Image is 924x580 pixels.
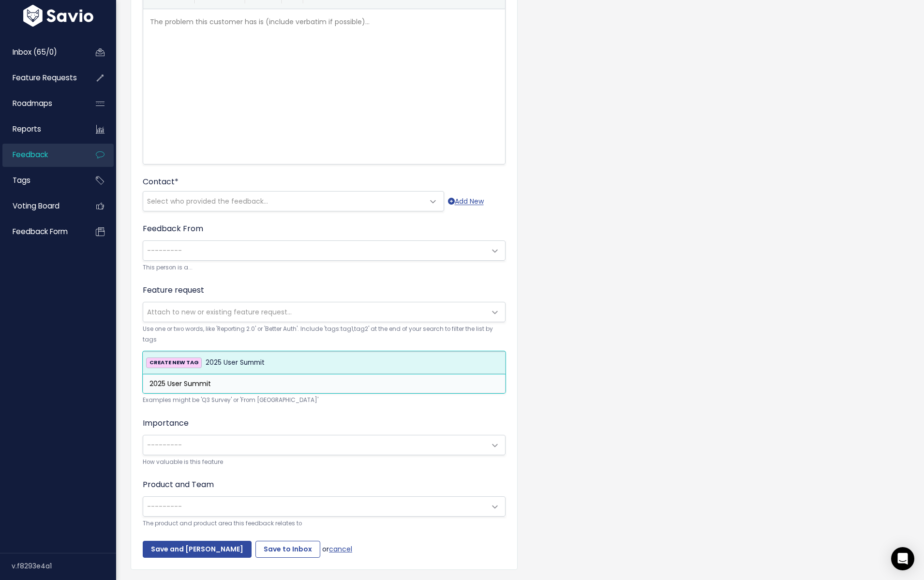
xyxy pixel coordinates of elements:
a: Feedback [2,144,80,166]
span: Attach to new or existing feature request... [147,307,292,317]
img: logo-white.9d6f32f41409.svg [21,5,96,27]
small: The product and product area this feedback relates to [143,519,506,529]
a: Tags [2,169,80,192]
span: Voting Board [13,201,60,211]
small: How valuable is this feature [143,457,506,467]
div: Open Intercom Messenger [891,547,914,570]
span: Feedback form [13,226,68,237]
a: Voting Board [2,195,80,217]
span: Reports [13,124,41,134]
label: Importance [143,417,189,429]
span: Feedback [13,149,48,160]
small: Use one or two words, like 'Reporting 2.0' or 'Better Auth'. Include 'tags:tag1,tag2' at the end ... [143,324,506,345]
label: Feedback From [143,223,203,235]
a: cancel [329,544,352,553]
a: Add New [448,195,484,208]
a: Roadmaps [2,92,80,115]
label: Feature request [143,284,204,296]
span: --------- [147,440,182,450]
a: Inbox (65/0) [2,41,80,63]
small: This person is a... [143,263,506,273]
a: Feedback form [2,221,80,243]
a: Reports [2,118,80,140]
span: 2025 User Summit [206,357,265,369]
div: v.f8293e4a1 [12,553,116,579]
input: Add Tags... [146,379,507,389]
label: Contact [143,176,179,188]
a: Feature Requests [2,67,80,89]
span: Inbox (65/0) [13,47,57,57]
span: --------- [147,246,182,255]
span: Roadmaps [13,98,52,108]
span: Tags [13,175,30,185]
span: Feature Requests [13,73,77,83]
input: Save and [PERSON_NAME] [143,541,252,558]
span: Select who provided the feedback... [147,196,268,206]
strong: CREATE NEW TAG [149,358,199,366]
small: Examples might be 'Q3 Survey' or 'From [GEOGRAPHIC_DATA]' [143,395,506,405]
input: Save to Inbox [255,541,320,558]
span: --------- [147,502,182,511]
label: Product and Team [143,479,214,491]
